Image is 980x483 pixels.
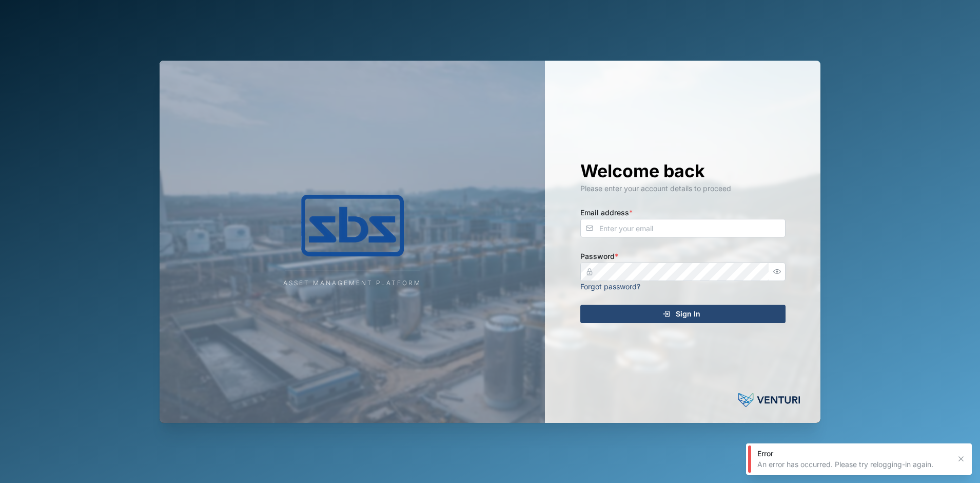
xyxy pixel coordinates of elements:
[580,207,633,218] label: Email address
[580,183,786,194] div: Please enter your account details to proceed
[580,282,640,291] a: Forgot password?
[738,390,800,411] img: Powered by: Venturi
[580,160,786,182] h1: Welcome back
[676,305,700,323] span: Sign In
[283,278,421,288] div: Asset Management Platform
[757,459,950,470] div: An error has occurred. Please try relogging-in again.
[580,219,786,237] input: Enter your email
[580,305,786,323] button: Sign In
[580,251,618,262] label: Password
[757,449,950,459] div: Error
[250,195,455,256] img: Company Logo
